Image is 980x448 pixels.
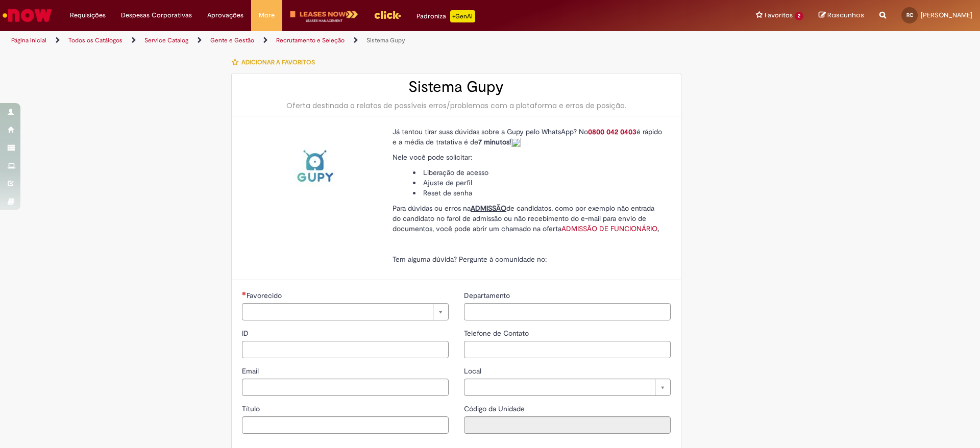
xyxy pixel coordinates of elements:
span: Requisições [70,10,106,20]
a: Sistema Gupy [366,36,405,44]
label: Somente leitura - Código da Unidade [464,404,527,414]
input: Email [242,379,449,396]
a: Limpar campo Favorecido [242,303,449,320]
a: Limpar campo Local [464,379,671,396]
li: Ajuste de perfil [413,178,663,188]
li: Reset de senha [413,188,663,198]
input: ID [242,341,449,358]
span: More [259,10,275,20]
img: Sistema Gupy [286,137,340,189]
p: Tem alguma dúvida? Pergunte à comunidade no: [393,254,663,264]
p: Para dúvidas ou erros na de candidatos, como por exemplo não entrada do candidato no farol de adm... [393,203,663,234]
h2: Sistema Gupy [242,79,671,95]
a: Recrutamento e Seleção [276,36,345,44]
span: Aprovações [207,10,243,20]
a: Service Catalog [144,36,188,44]
span: Email [242,366,261,376]
span: Local [464,366,483,376]
span: Necessários [242,291,247,295]
span: RC [906,12,913,18]
input: Departamento [464,303,671,320]
input: Título [242,416,449,434]
img: click_logo_yellow_360x200.png [374,7,401,22]
span: Rascunhos [827,10,864,20]
img: sys_attachment.do [511,138,521,147]
span: ADMISSÃO [471,204,506,213]
a: Todos os Catálogos [68,36,122,44]
a: Rascunhos [819,11,864,20]
div: Oferta destinada a relatos de possíveis erros/problemas com a plataforma e erros de posição. [242,101,671,111]
span: Favoritos [765,10,793,20]
span: Departamento [464,291,512,300]
ul: Trilhas de página [8,31,646,50]
strong: 7 minutos! [478,137,521,146]
span: Adicionar a Favoritos [241,58,315,66]
a: 0800 042 0403 [588,127,636,136]
img: ServiceNow [1,5,54,26]
span: Telefone de Contato [464,329,531,338]
li: Liberação de acesso [413,167,663,178]
span: . [657,224,659,233]
span: Título [242,404,262,413]
p: Nele você pode solicitar: [393,152,663,162]
p: Já tentou tirar suas dúvidas sobre a Gupy pelo WhatsApp? No é rápido e a média de tratativa é de [393,127,663,147]
span: [PERSON_NAME] [921,11,972,19]
input: Código da Unidade [464,416,671,434]
span: 2 [795,12,803,20]
button: Adicionar a Favoritos [231,52,321,73]
span: Despesas Corporativas [121,10,192,20]
div: Padroniza [416,10,475,22]
span: ID [242,329,251,338]
input: Telefone de Contato [464,341,671,358]
a: Página inicial [11,36,46,44]
span: Somente leitura - Código da Unidade [464,404,527,413]
img: logo-leases-transp-branco.png [290,10,358,23]
span: Necessários - Favorecido [247,291,284,300]
a: Gente e Gestão [210,36,254,44]
a: ADMISSÃO DE FUNCIONÁRIO [561,224,657,233]
p: +GenAi [450,10,475,22]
